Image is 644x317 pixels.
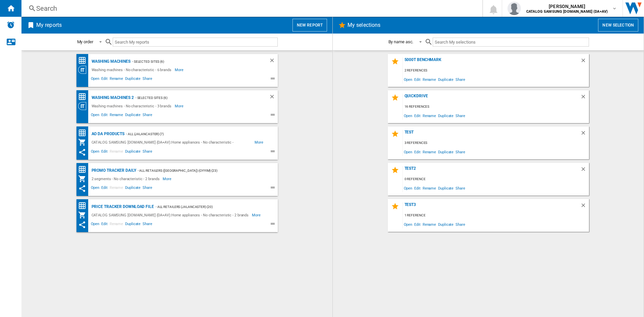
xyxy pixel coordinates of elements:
[422,75,437,84] span: Rename
[454,111,466,120] span: Share
[403,57,580,66] div: 5000T Benchmark
[403,220,414,229] span: Open
[130,57,256,66] div: - Selected Sites (6)
[78,175,90,183] div: My Assortment
[90,102,175,110] div: Washing machines - No characteristic - 3 brands
[36,4,465,13] div: Search
[78,56,90,65] div: Price Matrix
[90,130,125,138] div: AO DA Products
[422,220,437,229] span: Rename
[403,111,414,120] span: Open
[255,138,264,147] span: More
[252,211,262,219] span: More
[100,112,109,120] span: Edit
[163,175,172,183] span: More
[526,3,608,10] span: [PERSON_NAME]
[413,147,422,156] span: Edit
[134,94,256,102] div: - Selected Sites (6)
[124,75,142,84] span: Duplicate
[78,211,90,219] div: My Assortment
[580,166,589,175] div: Delete
[388,39,414,44] div: By name asc.
[403,147,414,156] span: Open
[454,147,466,156] span: Share
[90,138,255,147] div: CATALOG SAMSUNG [DOMAIN_NAME] (DA+AV):Home appliances - No characteristic - SAMSUNG
[78,148,86,156] ng-md-icon: This report has been shared with you
[403,175,589,183] div: 0 reference
[269,57,278,66] div: Delete
[90,94,134,102] div: Washing machines 2
[175,66,184,74] span: More
[78,184,86,193] ng-md-icon: This report has been shared with you
[292,19,327,32] button: New report
[403,75,414,84] span: Open
[269,94,278,102] div: Delete
[413,75,422,84] span: Edit
[580,57,589,66] div: Delete
[109,221,124,229] span: Rename
[124,184,142,193] span: Duplicate
[142,75,153,84] span: Share
[580,202,589,211] div: Delete
[109,184,124,193] span: Rename
[124,148,142,156] span: Duplicate
[7,21,15,29] img: alerts-logo.svg
[90,221,101,229] span: Open
[90,211,252,219] div: CATALOG SAMSUNG [DOMAIN_NAME] (DA+AV):Home appliances - No characteristic - 2 brands
[78,129,90,137] div: Price Matrix
[403,183,414,193] span: Open
[142,148,153,156] span: Share
[437,111,454,120] span: Duplicate
[598,19,638,32] button: New selection
[403,202,580,211] div: Test3
[413,220,422,229] span: Edit
[403,139,589,147] div: 3 references
[124,112,142,120] span: Duplicate
[580,94,589,103] div: Delete
[403,103,589,111] div: 16 references
[437,183,454,193] span: Duplicate
[124,221,142,229] span: Duplicate
[526,9,608,14] b: CATALOG SAMSUNG [DOMAIN_NAME] (DA+AV)
[437,75,454,84] span: Duplicate
[78,138,90,147] div: My Assortment
[142,184,153,193] span: Share
[422,183,437,193] span: Rename
[90,166,136,175] div: Promo Tracker Daily
[109,112,124,120] span: Rename
[175,102,184,110] span: More
[100,148,109,156] span: Edit
[77,39,93,44] div: My order
[403,166,580,175] div: test2
[507,2,521,15] img: profile.jpg
[90,75,101,84] span: Open
[142,221,153,229] span: Share
[90,203,154,211] div: Price Tracker Download File
[422,147,437,156] span: Rename
[90,112,101,120] span: Open
[346,19,382,32] h2: My selections
[403,94,580,103] div: QuickDrive
[109,75,124,84] span: Rename
[403,66,589,75] div: 2 references
[454,75,466,84] span: Share
[35,19,63,32] h2: My reports
[113,38,278,47] input: Search My reports
[90,184,101,193] span: Open
[413,111,422,120] span: Edit
[90,57,130,66] div: Washing machines
[454,220,466,229] span: Share
[78,93,90,101] div: Price Ranking
[422,111,437,120] span: Rename
[142,112,153,120] span: Share
[78,102,90,110] div: Category View
[100,75,109,84] span: Edit
[100,221,109,229] span: Edit
[100,184,109,193] span: Edit
[78,202,90,210] div: Price Matrix
[437,147,454,156] span: Duplicate
[136,166,264,175] div: - All Retailers ([GEOGRAPHIC_DATA]) (oyyim) (23)
[78,165,90,174] div: Price Matrix
[403,130,580,139] div: Test
[403,211,589,220] div: 1 reference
